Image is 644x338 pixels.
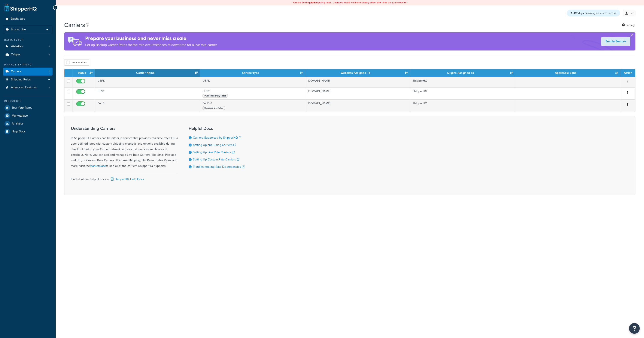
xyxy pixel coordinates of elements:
a: Setting Up Live Rate Carriers [193,150,235,154]
span: Test Your Rates [12,106,32,110]
span: Dashboard [11,17,25,21]
td: [DOMAIN_NAME] [305,99,410,112]
a: Analytics [3,120,52,127]
td: ShipperHQ [410,77,515,87]
span: Standard List Rates [203,106,225,110]
div: Manage Shipping [3,63,52,67]
th: Status: activate to sort column ascending [73,69,95,77]
td: ShipperHQ [410,99,515,112]
td: USPS [95,77,200,87]
th: Service/Type: activate to sort column ascending [200,69,305,77]
span: Marketplace [12,114,28,118]
td: UPS® [200,87,305,99]
td: [DOMAIN_NAME] [305,77,410,87]
a: Setting Up and Using Carriers [193,143,236,147]
span: 1 [49,53,50,56]
th: Action [620,69,635,77]
p: Set up Backup Carrier Rates for the rare circumstances of downtime for a live rate carrier. [85,42,218,48]
a: Websites 1 [3,43,52,50]
li: Websites [3,43,52,50]
a: ShipperHQ Home [4,3,37,12]
div: Basic Setup [3,38,52,42]
span: Websites [11,45,23,48]
li: Origins [3,51,52,59]
a: Marketplace [3,112,52,120]
td: USPS [200,77,305,87]
div: Resources [3,99,52,103]
a: Dashboard [3,15,52,23]
div: Find all of our helpful docs at: [71,173,178,182]
a: Marketplace [90,164,106,168]
span: Origins [11,53,21,56]
span: 3 [48,70,50,73]
h3: Understanding Carriers [71,126,178,131]
span: 1 [49,86,50,89]
a: Troubleshooting Rate Discrepancies [193,165,244,169]
a: Carriers 3 [3,68,52,76]
th: Applicable Zone: activate to sort column ascending [515,69,620,77]
span: Shipping Rules [11,78,31,82]
a: Help Docs [3,128,52,135]
span: Scope: Live [11,28,26,31]
span: Advanced Features [11,86,37,89]
a: Enable Feature [601,37,630,46]
div: remaining on your Free Trial [567,10,620,16]
h3: Helpful Docs [189,126,244,131]
span: 1 [49,45,50,48]
td: ShipperHQ [410,87,515,99]
h1: Carriers [64,21,85,29]
a: Advanced Features 1 [3,84,52,92]
button: Open Resource Center [629,323,640,334]
a: ShipperHQ Help Docs [110,177,144,181]
a: Shipping Rules [3,76,52,84]
li: Carriers [3,68,52,76]
span: Carriers [11,70,21,73]
th: Carrier Name: activate to sort column ascending [95,69,200,77]
span: Published Daily Rates [203,94,228,98]
td: [DOMAIN_NAME] [305,87,410,99]
b: LIVE [310,1,315,4]
button: Bulk Actions [64,59,89,66]
img: ad-rules-rateshop-fe6ec290ccb7230408bd80ed9643f0289d75e0ffd9eb532fc0e269fcd187b520.png [64,32,85,50]
a: Carriers Supported by ShipperHQ [193,135,241,140]
td: FedEx® [200,99,305,112]
th: Websites Assigned To: activate to sort column ascending [305,69,410,77]
a: Setting Up Custom Rate Carriers [193,157,239,162]
strong: 417 days [574,11,584,15]
a: Test Your Rates [3,104,52,112]
a: Origins 1 [3,51,52,59]
span: Analytics [12,122,24,126]
a: Settings [622,22,635,28]
li: Advanced Features [3,84,52,92]
th: Origins Assigned To: activate to sort column ascending [410,69,515,77]
div: In ShipperHQ, Carriers can be either, a service that provides real-time rates OR a user-defined r... [71,126,178,169]
td: FedEx [95,99,200,112]
span: Help Docs [12,130,26,133]
h4: Prepare your business and never miss a sale [85,35,218,42]
td: UPS® [95,87,200,99]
